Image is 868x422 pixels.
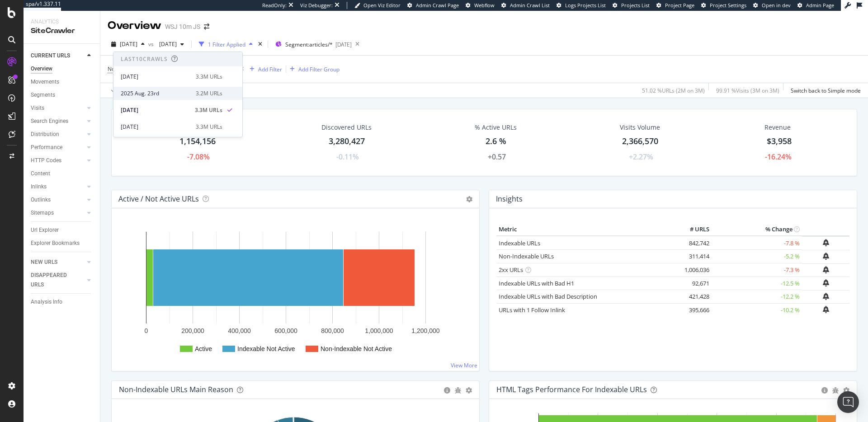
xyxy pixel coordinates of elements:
[753,2,791,9] a: Open in dev
[256,40,264,49] div: times
[336,152,359,162] div: -0.11%
[622,136,658,147] div: 2,366,570
[300,2,333,9] div: Viz Debugger:
[31,225,59,235] div: Url Explorer
[196,123,222,131] div: 3.3M URLs
[823,306,829,313] div: bell-plus
[496,385,647,394] div: HTML Tags Performance for Indexable URLs
[31,182,47,192] div: Inlinks
[712,223,802,236] th: % Change
[31,156,85,165] a: HTTP Codes
[31,239,80,248] div: Explorer Bookmarks
[712,236,802,250] td: -7.8 %
[329,136,365,147] div: 3,280,427
[31,239,94,248] a: Explorer Bookmarks
[823,293,829,300] div: bell-plus
[675,263,712,277] td: 1,006,036
[196,73,222,81] div: 3.3M URLs
[354,2,401,9] a: Open Viz Editor
[31,103,44,113] div: Visits
[765,152,792,162] div: -16.24%
[363,2,401,9] span: Open Viz Editor
[823,253,829,260] div: bell-plus
[208,41,245,48] div: 1 Filter Applied
[204,23,209,30] div: arrow-right-arrow-left
[108,83,134,98] button: Apply
[31,225,94,235] a: Url Explorer
[656,2,694,9] a: Project Page
[496,223,675,236] th: Metric
[565,2,606,9] span: Logs Projects List
[179,136,216,147] div: 1,154,156
[262,2,287,9] div: ReadOnly:
[31,130,85,139] a: Distribution
[455,387,461,394] div: bug
[499,252,554,260] a: Non-Indexable URLs
[195,37,256,52] button: 1 Filter Applied
[285,41,333,48] span: Segment: articles/*
[675,303,712,317] td: 395,666
[451,361,477,369] a: View More
[298,66,340,73] div: Add Filter Group
[712,303,802,317] td: -10.2 %
[108,65,229,73] span: No. of Crawls from Google - Indexing Bots (Logs)
[258,66,282,73] div: Add Filter
[31,18,93,26] div: Analytics
[31,117,85,126] a: Search Engines
[31,90,94,100] a: Segments
[31,208,54,218] div: Sitemaps
[31,258,57,267] div: NEW URLS
[466,196,472,202] i: Options
[31,195,85,205] a: Outlinks
[407,2,459,9] a: Admin Crawl Page
[31,90,55,100] div: Segments
[119,385,233,394] div: Non-Indexable URLs Main Reason
[466,2,495,9] a: Webflow
[195,106,222,114] div: 3.3M URLs
[118,193,199,205] h4: Active / Not Active URLs
[156,40,177,48] span: 2025 Aug. 2nd
[31,271,85,290] a: DISAPPEARED URLS
[335,41,352,48] div: [DATE]
[791,87,861,94] div: Switch back to Simple mode
[488,152,506,162] div: +0.57
[787,83,861,98] button: Switch back to Simple mode
[821,387,828,394] div: circle-info
[31,130,59,139] div: Distribution
[843,387,849,394] div: gear
[31,258,85,267] a: NEW URLS
[195,345,212,352] text: Active
[499,306,565,314] a: URLs with 1 Follow Inlink
[145,327,148,334] text: 0
[823,266,829,273] div: bell-plus
[675,250,712,263] td: 311,414
[629,152,653,162] div: +2.27%
[675,277,712,290] td: 92,671
[119,223,469,364] svg: A chart.
[31,208,85,218] a: Sitemaps
[31,169,94,178] a: Content
[31,143,85,152] a: Performance
[165,22,200,31] div: WSJ 10m JS
[274,327,297,334] text: 600,000
[675,223,712,236] th: # URLS
[196,89,222,98] div: 3.2M URLs
[832,387,839,394] div: bug
[31,77,94,87] a: Movements
[31,182,85,192] a: Inlinks
[246,64,282,75] button: Add Filter
[767,136,792,146] span: $3,958
[716,87,779,94] div: 99.91 % Visits ( 3M on 3M )
[31,103,85,113] a: Visits
[121,89,190,98] div: 2025 Aug. 23rd
[321,123,372,132] div: Discovered URLs
[121,106,189,114] div: [DATE]
[31,156,61,165] div: HTTP Codes
[31,297,62,307] div: Analysis Info
[31,117,68,126] div: Search Engines
[642,87,705,94] div: 51.02 % URLs ( 2M on 3M )
[31,26,93,36] div: SiteCrawler
[675,290,712,304] td: 421,428
[148,40,156,48] span: vs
